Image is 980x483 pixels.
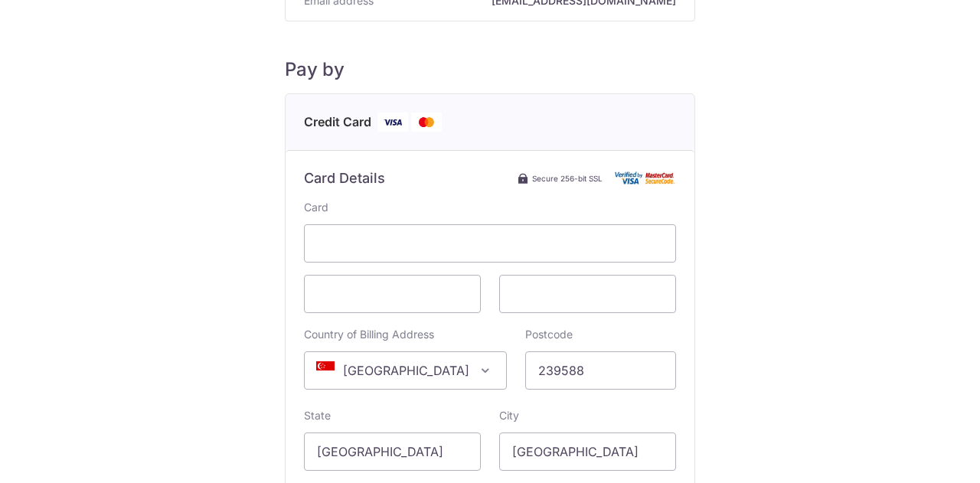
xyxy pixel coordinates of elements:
[317,285,468,303] iframe: Secure card expiration date input frame
[305,352,506,389] span: Singapore
[304,327,434,342] label: Country of Billing Address
[285,58,695,81] h5: Pay by
[304,408,331,423] label: State
[304,200,328,215] label: Card
[304,113,371,132] span: Credit Card
[304,169,385,188] h6: Card Details
[615,171,676,184] img: Card secure
[377,113,408,132] img: Visa
[304,351,507,390] span: Singapore
[525,327,573,342] label: Postcode
[532,172,603,184] span: Secure 256-bit SSL
[525,351,676,390] input: Example 123456
[499,408,519,423] label: City
[512,285,663,303] iframe: Secure card security code input frame
[317,234,663,253] iframe: Secure card number input frame
[411,113,442,132] img: Mastercard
